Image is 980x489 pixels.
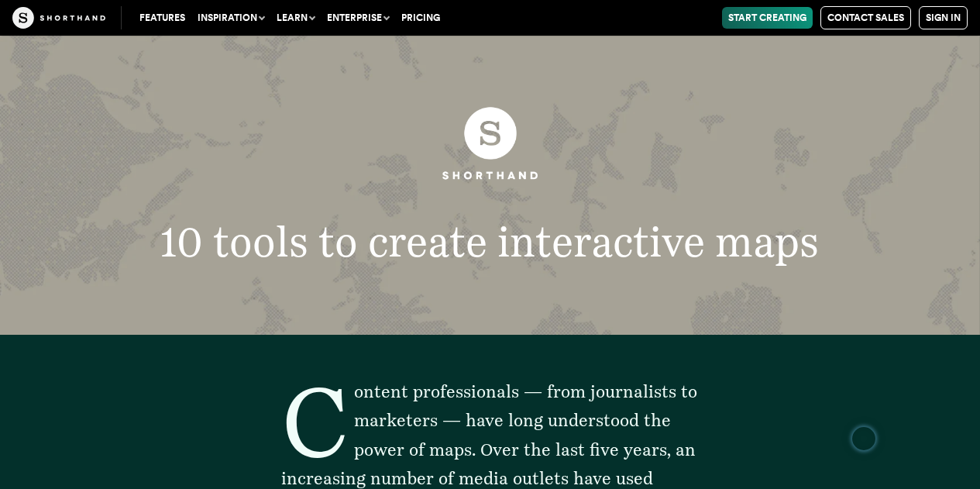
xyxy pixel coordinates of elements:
[919,6,968,29] a: Sign in
[270,7,321,29] button: Learn
[321,7,395,29] button: Enterprise
[722,7,813,29] a: Start Creating
[12,7,105,29] img: The Craft
[133,7,191,29] a: Features
[395,7,446,29] a: Pricing
[820,6,911,29] a: Contact Sales
[191,7,270,29] button: Inspiration
[90,222,890,263] h1: 10 tools to create interactive maps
